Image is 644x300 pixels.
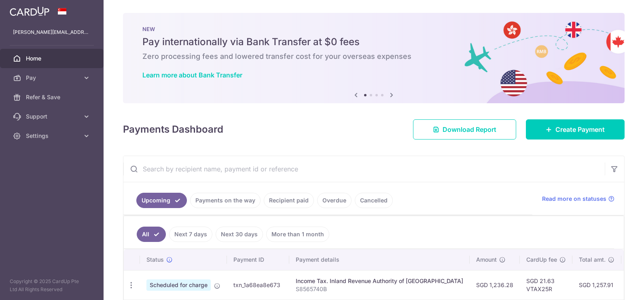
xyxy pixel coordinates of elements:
[542,195,606,203] span: Read more on statuses
[13,28,91,36] p: [PERSON_NAME][EMAIL_ADDRESS][DOMAIN_NAME]
[555,125,605,134] span: Create Payment
[476,256,497,264] span: Amount
[123,13,625,103] img: Bank transfer banner
[227,249,289,270] th: Payment ID
[26,112,79,121] span: Support
[526,256,557,264] span: CardUp fee
[579,256,606,264] span: Total amt.
[264,193,314,208] a: Recipient paid
[317,193,352,208] a: Overdue
[146,256,164,264] span: Status
[142,26,605,32] p: NEW
[572,270,621,300] td: SGD 1,257.91
[542,195,614,203] a: Read more on statuses
[26,74,79,82] span: Pay
[355,193,393,208] a: Cancelled
[526,119,625,140] a: Create Payment
[296,285,463,293] p: S8565740B
[10,6,49,16] img: CardUp
[520,270,572,300] td: SGD 21.63 VTAX25R
[123,156,605,182] input: Search by recipient name, payment id or reference
[296,277,463,285] div: Income Tax. Inland Revenue Authority of [GEOGRAPHIC_DATA]
[443,125,496,134] span: Download Report
[26,54,79,62] span: Home
[216,227,263,242] a: Next 30 days
[142,71,242,79] a: Learn more about Bank Transfer
[146,279,211,291] span: Scheduled for charge
[227,270,289,300] td: txn_1a68ea8e673
[169,227,212,242] a: Next 7 days
[413,119,516,140] a: Download Report
[137,227,166,242] a: All
[190,193,261,208] a: Payments on the way
[136,193,187,208] a: Upcoming
[26,132,79,140] span: Settings
[142,35,605,48] h5: Pay internationally via Bank Transfer at $0 fees
[142,52,605,61] h6: Zero processing fees and lowered transfer cost for your overseas expenses
[470,270,520,300] td: SGD 1,236.28
[289,249,470,270] th: Payment details
[266,227,329,242] a: More than 1 month
[123,122,223,137] h4: Payments Dashboard
[26,93,79,101] span: Refer & Save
